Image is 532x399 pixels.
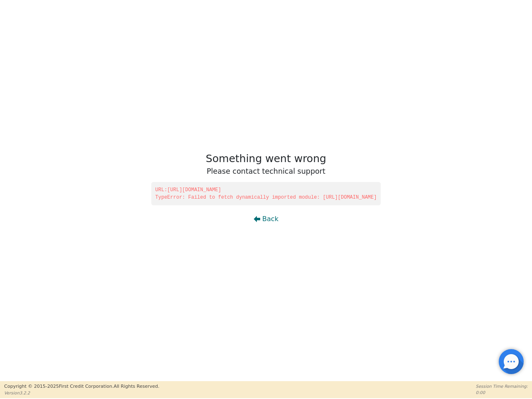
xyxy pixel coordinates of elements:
span: All Rights Reserved. [113,384,159,389]
h3: Please contact technical support [206,167,326,176]
span: TypeError: Failed to fetch dynamically imported module: [URL][DOMAIN_NAME] [155,194,377,201]
p: Version 3.2.2 [4,390,159,396]
h1: Something went wrong [206,153,326,165]
span: Back [262,214,278,224]
p: Copyright © 2015- 2025 First Credit Corporation. [4,383,159,390]
button: Back [247,209,285,229]
p: Session Time Remaining: [476,383,528,389]
p: 0:00 [476,389,528,396]
span: URL: [URL][DOMAIN_NAME] [155,186,377,194]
